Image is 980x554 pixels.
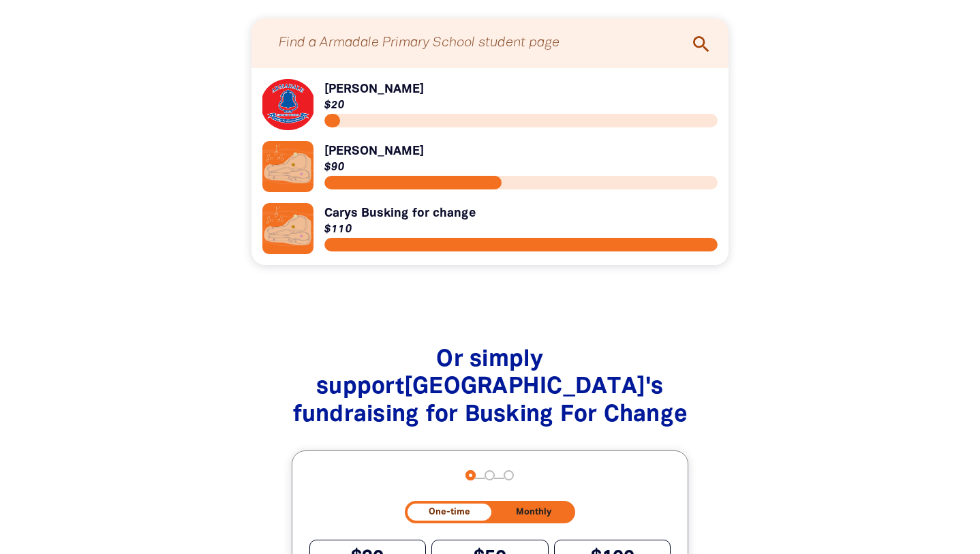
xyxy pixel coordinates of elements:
div: Donation frequency [405,501,575,523]
span: Or simply support [GEOGRAPHIC_DATA] 's fundraising for Busking For Change [293,350,688,427]
span: Monthly [516,508,551,517]
button: Monthly [494,504,572,521]
button: Navigate to step 2 of 3 to enter your details [485,470,495,480]
button: One-time [408,504,492,521]
span: One-time [429,508,470,517]
button: Navigate to step 3 of 3 to enter your payment details [504,470,514,480]
div: Paginated content [262,79,718,254]
button: Navigate to step 1 of 3 to enter your donation amount [465,470,476,480]
i: search [690,33,712,55]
